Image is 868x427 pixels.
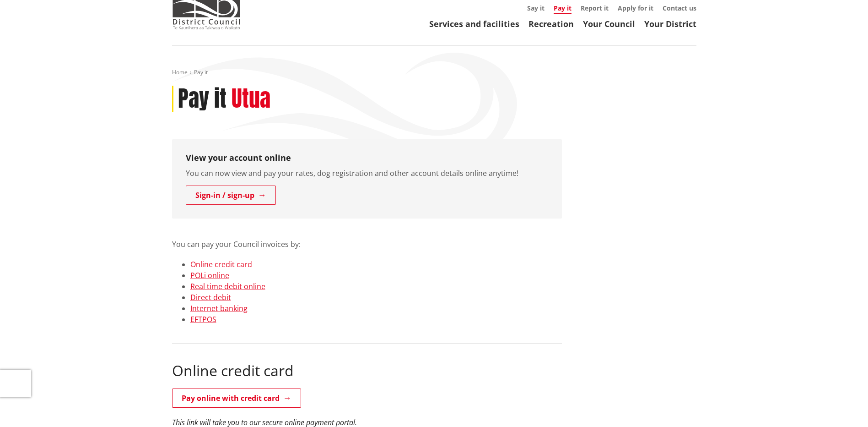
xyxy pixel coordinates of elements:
a: Say it [527,4,545,12]
a: Report it [581,4,609,12]
a: Pay online with credit card [172,389,301,408]
p: You can now view and pay your rates, dog registration and other account details online anytime! [186,168,548,179]
a: POLi online [190,270,229,280]
a: Direct debit [190,292,231,302]
a: Home [172,68,188,76]
iframe: Messenger Launcher [826,389,859,422]
h1: Pay it [178,86,226,112]
a: Services and facilities [429,18,519,29]
a: Contact us [663,4,696,12]
h2: Online credit card [172,362,562,379]
a: Internet banking [190,303,248,313]
h2: Utua [232,86,270,112]
a: Sign-in / sign-up [186,186,276,205]
a: Your District [644,18,696,29]
a: Pay it [554,4,571,14]
a: Your Council [583,18,635,29]
p: You can pay your Council invoices by: [172,228,562,250]
span: Pay it [194,68,208,76]
a: Online credit card [190,259,252,269]
a: Recreation [528,18,574,29]
a: EFTPOS [190,314,216,324]
h3: View your account online [186,153,548,163]
nav: breadcrumb [172,69,696,77]
a: Real time debit online [190,281,265,291]
a: Apply for it [618,4,653,12]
